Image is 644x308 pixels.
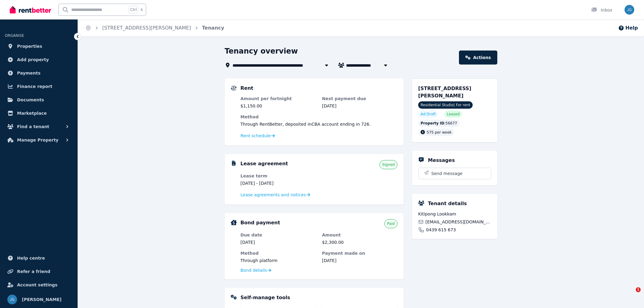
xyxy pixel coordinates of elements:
h5: Tenant details [428,200,467,207]
a: Account settings [5,279,73,291]
dt: Method [240,250,316,256]
span: Add property [17,56,49,63]
dd: $2,300.00 [322,239,397,245]
img: Jeremy Goldschmidt [625,5,634,15]
span: Leased [447,112,460,117]
span: 575 per week [427,130,452,135]
a: Properties [5,40,73,52]
span: 0439 615 673 [426,227,456,233]
h5: Bond payment [240,219,280,226]
span: [PERSON_NAME] [22,296,61,303]
span: ORGANISE [5,33,24,38]
a: Help centre [5,252,73,264]
iframe: Intercom live chat [623,287,638,302]
span: Manage Property [17,136,58,144]
a: Bond details [240,267,271,273]
span: Finance report [17,83,52,90]
h5: Self-manage tools [240,294,290,301]
button: Send message [418,168,491,179]
a: Lease agreements and notices [240,192,310,198]
span: Find a tenant [17,123,49,130]
dt: Due date [240,232,316,238]
dt: Amount [322,232,397,238]
a: Finance report [5,80,73,93]
a: Tenancy [202,25,224,31]
dd: [DATE] [322,103,397,109]
h5: Lease agreement [240,160,288,167]
dt: Lease term [240,173,316,179]
a: Documents [5,94,73,106]
span: Rent schedule [240,133,271,139]
dd: Through platform [240,257,316,264]
img: Bond Details [231,220,237,225]
div: : 56677 [418,120,460,127]
button: Help [618,24,638,32]
span: Send message [431,170,463,177]
button: Find a tenant [5,121,73,133]
span: Refer a friend [17,268,50,275]
span: Ctrl [129,6,138,14]
dd: [DATE] [322,257,397,264]
dt: Next payment due [322,96,397,102]
div: Inbox [591,7,612,13]
span: Residential Studio | For rent [418,101,473,109]
a: Rent schedule [240,133,275,139]
span: Payments [17,69,40,77]
dt: Method [240,114,397,120]
h5: Rent [240,85,253,92]
span: Through RentBetter , deposited in CBA account ending in 726 . [240,122,371,127]
span: Bond details [240,267,267,273]
span: [STREET_ADDRESS][PERSON_NAME] [418,86,471,99]
a: [STREET_ADDRESS][PERSON_NAME] [102,25,191,31]
h5: Messages [428,157,455,164]
span: Documents [17,96,44,103]
dd: [DATE] [240,239,316,245]
img: Jeremy Goldschmidt [7,295,17,304]
span: Paid [387,221,395,226]
span: Signed [382,162,395,167]
span: Marketplace [17,110,47,117]
img: RentBetter [10,5,51,14]
span: k [141,7,143,12]
button: Manage Property [5,134,73,146]
a: Marketplace [5,107,73,119]
span: Lease agreements and notices [240,192,306,198]
span: Help centre [17,254,45,262]
span: Properties [17,43,42,50]
span: 1 [636,287,641,292]
dt: Amount per fortnight [240,96,316,102]
a: Payments [5,67,73,79]
span: Property ID [421,121,444,126]
img: Rental Payments [231,86,237,90]
a: Actions [459,51,497,65]
dt: Payment made on [322,250,397,256]
span: [EMAIL_ADDRESS][DOMAIN_NAME] [425,219,491,225]
nav: Breadcrumb [78,19,232,37]
span: Kitipong Lookkam [418,211,491,217]
dd: [DATE] - [DATE] [240,180,316,186]
dd: $1,150.00 [240,103,316,109]
span: Ad: Draft [421,112,436,117]
h1: Tenancy overview [225,46,298,56]
span: Account settings [17,281,58,289]
a: Refer a friend [5,265,73,278]
a: Add property [5,54,73,66]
